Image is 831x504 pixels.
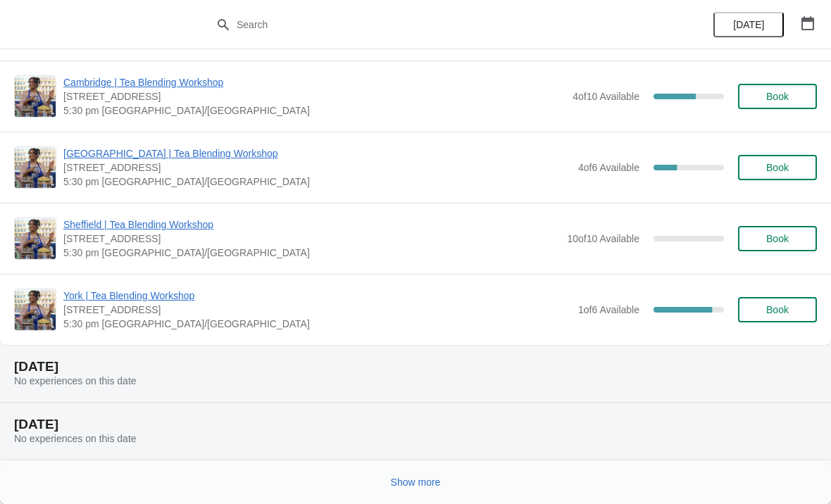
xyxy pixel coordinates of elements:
[63,175,571,189] span: 5:30 pm [GEOGRAPHIC_DATA]/[GEOGRAPHIC_DATA]
[766,91,789,102] span: Book
[63,218,560,232] span: Sheffield | Tea Blending Workshop
[63,160,571,175] span: [STREET_ADDRESS]
[14,360,817,374] h2: [DATE]
[63,146,571,160] span: [GEOGRAPHIC_DATA] | Tea Blending Workshop
[63,317,571,331] span: 5:30 pm [GEOGRAPHIC_DATA]/[GEOGRAPHIC_DATA]
[14,417,817,431] h2: [DATE]
[63,232,560,246] span: [STREET_ADDRESS]
[738,226,817,251] button: Book
[63,303,571,317] span: [STREET_ADDRESS]
[766,162,789,173] span: Book
[15,289,56,330] img: York | Tea Blending Workshop | 73 Low Petergate, YO1 7HY | 5:30 pm Europe/London
[738,297,817,322] button: Book
[15,218,56,259] img: Sheffield | Tea Blending Workshop | 76 - 78 Pinstone Street, Sheffield, S1 2HP | 5:30 pm Europe/L...
[63,103,566,118] span: 5:30 pm [GEOGRAPHIC_DATA]/[GEOGRAPHIC_DATA]
[63,289,571,303] span: York | Tea Blending Workshop
[733,19,764,30] span: [DATE]
[15,76,56,117] img: Cambridge | Tea Blending Workshop | 8-9 Green Street, Cambridge, CB2 3JU | 5:30 pm Europe/London
[738,155,817,180] button: Book
[63,75,566,89] span: Cambridge | Tea Blending Workshop
[63,89,566,103] span: [STREET_ADDRESS]
[713,12,784,37] button: [DATE]
[578,162,639,173] span: 4 of 6 Available
[567,233,639,244] span: 10 of 10 Available
[14,375,137,386] span: No experiences on this date
[385,470,446,495] button: Show more
[63,246,560,260] span: 5:30 pm [GEOGRAPHIC_DATA]/[GEOGRAPHIC_DATA]
[766,233,789,244] span: Book
[766,304,789,315] span: Book
[573,91,639,102] span: 4 of 10 Available
[236,12,623,37] input: Search
[578,304,639,315] span: 1 of 6 Available
[391,477,441,488] span: Show more
[738,84,817,109] button: Book
[15,147,56,188] img: London Covent Garden | Tea Blending Workshop | 11 Monmouth St, London, WC2H 9DA | 5:30 pm Europe/...
[14,433,137,444] span: No experiences on this date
